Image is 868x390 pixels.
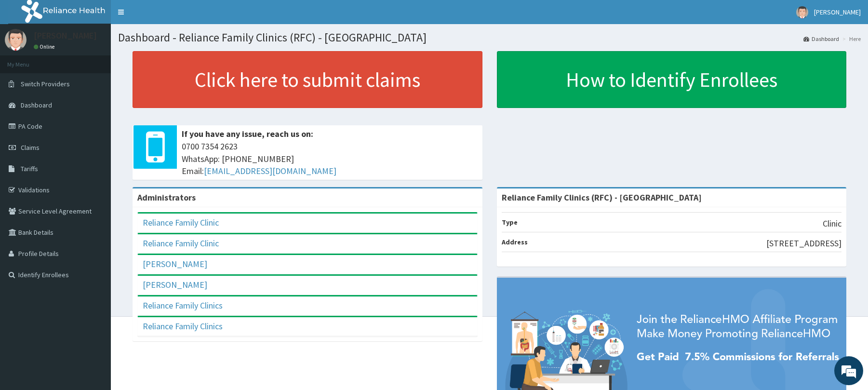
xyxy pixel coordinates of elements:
a: [PERSON_NAME] [143,258,207,269]
span: Tariffs [21,164,38,173]
span: [PERSON_NAME] [814,8,861,16]
span: Dashboard [21,101,52,109]
li: Here [840,35,861,43]
img: User Image [5,29,27,51]
a: Dashboard [803,35,839,43]
b: If you have any issue, reach us on: [182,128,313,139]
strong: Reliance Family Clinics (RFC) - [GEOGRAPHIC_DATA] [502,192,702,203]
span: Switch Providers [21,80,70,88]
b: Type [502,218,518,227]
a: [EMAIL_ADDRESS][DOMAIN_NAME] [204,165,336,176]
a: Online [34,43,57,50]
a: Reliance Family Clinic [143,238,219,249]
p: [STREET_ADDRESS] [766,237,841,250]
h1: Dashboard - Reliance Family Clinics (RFC) - [GEOGRAPHIC_DATA] [118,31,861,44]
a: Reliance Family Clinics [143,321,223,332]
span: Claims [21,143,40,152]
a: [PERSON_NAME] [143,279,207,290]
b: Address [502,238,528,246]
img: User Image [796,6,808,18]
p: Clinic [823,217,841,230]
span: 0700 7354 2623 WhatsApp: [PHONE_NUMBER] Email: [182,140,478,177]
b: Administrators [137,192,196,203]
p: [PERSON_NAME] [34,31,97,40]
a: Click here to submit claims [133,51,482,108]
a: How to Identify Enrollees [497,51,847,108]
a: Reliance Family Clinic [143,217,219,228]
a: Reliance Family Clinics [143,300,223,311]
